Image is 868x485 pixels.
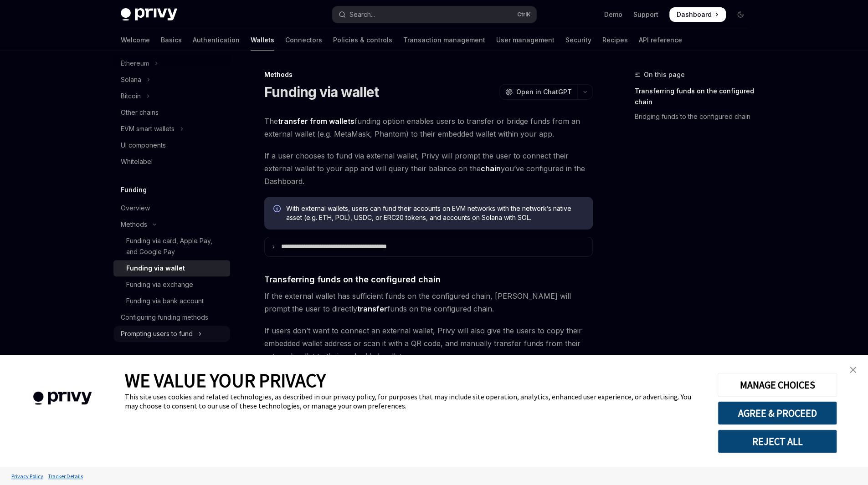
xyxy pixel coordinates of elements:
[126,279,193,290] div: Funding via exchange
[113,326,230,342] button: Toggle Prompting users to fund section
[733,7,748,22] button: Toggle dark mode
[14,378,111,418] img: company logo
[9,468,46,484] a: Privacy Policy
[121,203,150,214] div: Overview
[113,121,230,137] button: Toggle EVM smart wallets section
[602,29,628,51] a: Recipes
[121,184,147,195] h5: Funding
[121,74,141,85] div: Solana
[126,263,185,274] div: Funding via wallet
[285,29,322,51] a: Connectors
[113,200,230,216] a: Overview
[850,367,856,373] img: close banner
[46,468,85,484] a: Tracker Details
[496,29,555,51] a: User management
[516,87,572,97] span: Open in ChatGPT
[113,88,230,104] button: Toggle Bitcoin section
[264,84,379,100] h1: Funding via wallet
[113,104,230,121] a: Other chains
[113,153,230,170] a: Whitelabel
[126,296,204,306] div: Funding via bank account
[113,137,230,153] a: UI components
[251,29,274,51] a: Wallets
[718,401,837,425] button: AGREE & PROCEED
[718,429,837,453] button: REJECT ALL
[161,29,182,51] a: Basics
[264,273,441,286] span: Transferring funds on the configured chain
[604,10,622,19] a: Demo
[481,164,501,174] a: chain
[126,235,225,257] div: Funding via card, Apple Pay, and Google Pay
[264,115,593,140] span: The funding option enables users to transfer or bridge funds from an external wallet (e.g. MetaMa...
[517,11,531,18] span: Ctrl K
[633,10,658,19] a: Support
[264,149,593,188] span: If a user chooses to fund via external wallet, Privy will prompt the user to connect their extern...
[113,293,230,309] a: Funding via bank account
[349,9,375,20] div: Search...
[113,216,230,233] button: Toggle Methods section
[121,328,193,339] div: Prompting users to fund
[264,70,593,79] div: Methods
[121,8,177,21] img: dark logo
[644,69,685,80] span: On this page
[121,29,150,51] a: Welcome
[499,84,577,100] button: Open in ChatGPT
[121,123,175,134] div: EVM smart wallets
[635,109,755,124] a: Bridging funds to the configured chain
[113,260,230,276] a: Funding via wallet
[121,219,147,230] div: Methods
[121,312,208,323] div: Configuring funding methods
[278,117,354,126] strong: transfer from wallets
[332,6,536,23] button: Open search
[121,156,153,167] div: Whitelabel
[264,324,593,362] span: If users don’t want to connect an external wallet, Privy will also give the users to copy their e...
[844,361,862,379] a: close banner
[113,71,230,88] button: Toggle Solana section
[125,392,704,410] div: This site uses cookies and related technologies, as described in our privacy policy, for purposes...
[121,140,166,151] div: UI components
[677,10,712,19] span: Dashboard
[333,29,392,51] a: Policies & controls
[121,91,141,102] div: Bitcoin
[669,7,726,22] a: Dashboard
[193,29,240,51] a: Authentication
[565,29,591,51] a: Security
[113,276,230,293] a: Funding via exchange
[286,204,584,222] span: With external wallets, users can fund their accounts on EVM networks with the network’s native as...
[264,290,593,315] span: If the external wallet has sufficient funds on the configured chain, [PERSON_NAME] will prompt th...
[357,304,387,313] strong: transfer
[639,29,682,51] a: API reference
[113,233,230,260] a: Funding via card, Apple Pay, and Google Pay
[403,29,485,51] a: Transaction management
[125,368,326,392] span: WE VALUE YOUR PRIVACY
[718,373,837,397] button: MANAGE CHOICES
[635,84,755,109] a: Transferring funds on the configured chain
[113,309,230,326] a: Configuring funding methods
[121,107,159,118] div: Other chains
[273,205,282,214] svg: Info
